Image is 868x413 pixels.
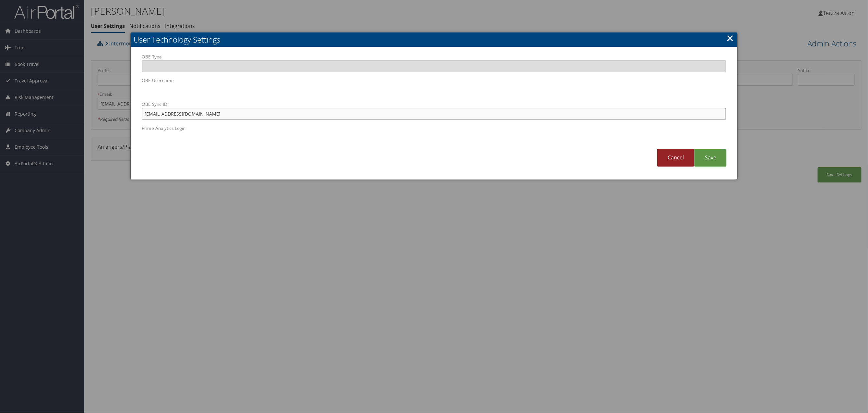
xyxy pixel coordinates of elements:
[142,101,726,119] label: OBE Sync ID
[726,31,734,44] a: Close
[142,125,726,144] label: Prime Analytics Login
[131,32,738,47] h2: User Technology Settings
[142,54,726,72] label: OBE Type
[142,77,726,96] label: OBE Username
[657,149,694,167] a: Cancel
[142,60,726,72] input: OBE Type
[694,149,727,167] a: Save
[142,108,726,120] input: OBE Sync ID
